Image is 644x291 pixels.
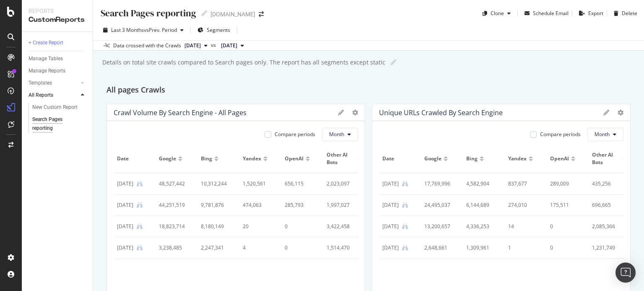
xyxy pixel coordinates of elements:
[424,155,441,162] span: Google
[550,244,582,252] div: 0
[117,155,150,162] span: Date
[285,180,317,188] div: 656,115
[592,223,624,230] div: 2,085,366
[424,244,456,252] div: 2,648,661
[29,67,65,75] div: Manage Reports
[243,223,275,230] div: 20
[114,108,247,117] div: Crawl Volume By Search Engine - All pages
[508,155,527,162] span: Yandex
[466,201,498,209] div: 6,144,689
[29,79,78,88] a: Templates
[466,223,498,230] div: 4,336,253
[327,201,358,209] div: 1,997,027
[615,263,636,283] div: Open Intercom Messenger
[221,42,237,49] span: 2025 May. 19th
[243,201,275,209] div: 474,063
[32,103,87,112] a: New Custom Report
[424,223,456,230] div: 13,200,657
[201,223,233,230] div: 8,180,149
[327,244,358,252] div: 1,514,470
[550,155,569,162] span: OpenAI
[210,10,255,18] div: [DOMAIN_NAME]
[595,131,610,138] span: Month
[327,180,358,188] div: 2,023,097
[508,201,540,209] div: 274,010
[207,26,230,33] span: Segments
[592,244,624,252] div: 1,231,749
[466,244,498,252] div: 1,309,961
[194,23,234,37] button: Segments
[243,244,275,252] div: 4
[32,103,78,112] div: New Custom Report
[32,115,87,133] a: Search Pages reporting
[29,54,63,63] div: Manage Tables
[379,108,503,117] div: Unique URLs Crawled By Search Engine
[111,26,144,33] span: Last 3 Months
[382,223,399,230] div: 1 Aug. 2025
[479,7,514,20] button: Clone
[285,201,317,209] div: 285,793
[550,180,582,188] div: 289,009
[113,42,181,49] div: Data crossed with the Crawls
[100,7,196,20] div: Search Pages reporting
[466,155,478,162] span: Bing
[29,39,63,47] div: + Create Report
[29,39,87,47] a: + Create Report
[327,151,356,166] span: Other AI Bots
[610,7,637,20] button: Delete
[285,223,317,230] div: 0
[285,244,317,252] div: 0
[508,180,540,188] div: 837,677
[382,180,399,188] div: 1 Jun. 2025
[243,180,275,188] div: 1,520,561
[329,131,344,138] span: Month
[29,91,78,100] a: All Reports
[159,201,191,209] div: 44,251,519
[159,244,191,252] div: 3,238,485
[117,180,133,188] div: 1 Jun. 2025
[201,180,233,188] div: 10,312,244
[424,180,456,188] div: 17,769,996
[29,67,87,75] a: Manage Reports
[201,244,233,252] div: 2,247,341
[243,155,261,162] span: Yandex
[424,201,456,209] div: 24,495,037
[117,223,133,230] div: 1 Aug. 2025
[201,155,212,162] span: Bing
[218,41,247,51] button: [DATE]
[576,7,603,20] button: Export
[29,79,52,88] div: Templates
[29,54,87,63] a: Manage Tables
[521,7,569,20] button: Schedule Email
[382,244,399,252] div: 1 Sep. 2025
[106,84,631,97] div: All pages Crawls
[592,151,621,166] span: Other AI Bots
[382,155,415,162] span: Date
[184,42,201,49] span: 2025 Aug. 25th
[327,223,358,230] div: 3,422,458
[533,10,569,17] div: Schedule Email
[106,84,165,97] h2: All pages Crawls
[211,41,218,49] span: vs
[322,128,358,141] button: Month
[159,223,191,230] div: 18,823,714
[159,155,176,162] span: Google
[159,180,191,188] div: 48,527,442
[32,115,79,133] div: Search Pages reporting
[101,58,385,67] div: Details on total site crawls compared to Search pages only. The report has all segments except st...
[117,201,133,209] div: 1 Jul. 2025
[259,11,264,17] div: arrow-right-arrow-left
[508,223,540,230] div: 14
[491,10,504,17] div: Clone
[29,15,86,25] div: CustomReports
[144,26,177,33] span: vs Prev. Period
[201,201,233,209] div: 9,781,876
[100,23,187,37] button: Last 3 MonthsvsPrev. Period
[29,7,86,15] div: Reports
[29,91,53,100] div: All Reports
[587,128,623,141] button: Month
[622,10,637,17] div: Delete
[540,131,581,138] div: Compare periods
[275,131,315,138] div: Compare periods
[592,180,624,188] div: 435,256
